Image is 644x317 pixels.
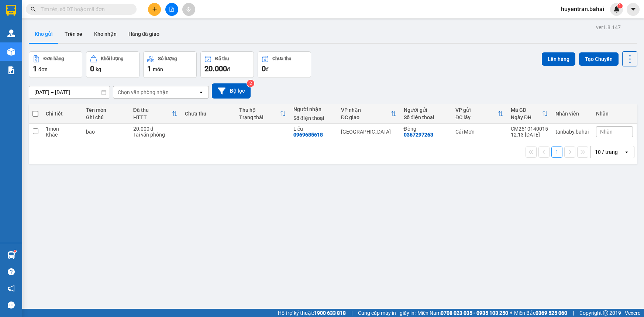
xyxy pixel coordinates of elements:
button: Kho gửi [29,25,59,43]
div: Ngày ĐH [511,114,542,120]
div: Chi tiết [46,111,79,117]
button: aim [182,3,195,16]
sup: 1 [14,250,16,252]
button: Lên hàng [542,52,575,66]
th: Toggle SortBy [452,104,507,124]
span: Nhãn [600,129,613,135]
img: icon-new-feature [613,6,620,13]
input: Tìm tên, số ĐT hoặc mã đơn [41,5,128,13]
button: Chưa thu0đ [258,51,311,78]
div: Đông [404,126,448,132]
button: Kho nhận [88,25,123,43]
div: 1 món [46,126,79,132]
div: Chưa thu [272,56,291,61]
div: tanbaby.bahai [555,129,589,135]
span: ⚪️ [510,311,512,314]
div: Người gửi [404,107,448,113]
span: 20.000 [204,64,227,73]
span: copyright [603,310,608,316]
span: 1 [619,3,621,8]
svg: open [624,149,630,155]
div: VP gửi [455,107,497,113]
span: đ [227,66,230,72]
div: HTTT [133,114,172,120]
button: Khối lượng0kg [86,51,140,78]
span: huyentran.bahai [555,4,610,14]
div: Thu hộ [239,107,280,113]
div: 0367297263 [404,132,433,138]
button: plus [148,3,161,16]
div: Liễu [293,126,334,132]
span: món [153,66,163,72]
div: Ghi chú [86,114,125,120]
span: search [31,7,36,12]
span: file-add [169,7,174,12]
span: 1 [33,64,37,73]
span: caret-down [630,6,637,13]
div: Đơn hàng [44,56,64,61]
img: warehouse-icon [7,48,15,56]
div: ĐC lấy [455,114,497,120]
strong: 0708 023 035 - 0935 103 250 [441,310,508,316]
div: Người nhận [293,106,334,112]
span: 1 [147,64,151,73]
span: đ [266,66,269,72]
div: Khối lượng [101,56,123,61]
th: Toggle SortBy [337,104,400,124]
div: 20.000 đ [133,126,178,132]
span: message [8,302,15,309]
th: Toggle SortBy [507,104,552,124]
div: 10 / trang [595,148,618,156]
button: Trên xe [59,25,88,43]
div: CM2510140015 [511,126,548,132]
span: Hỗ trợ kỹ thuật: [278,309,346,317]
button: Đã thu20.000đ [200,51,254,78]
div: VP nhận [341,107,390,113]
div: bao [86,129,125,135]
span: kg [96,66,101,72]
th: Toggle SortBy [130,104,181,124]
sup: 2 [247,80,254,87]
button: caret-down [627,3,640,16]
img: warehouse-icon [7,251,15,259]
div: Số điện thoại [293,115,334,121]
div: ĐC giao [341,114,390,120]
span: question-circle [8,268,15,275]
strong: 1900 633 818 [314,310,346,316]
button: Số lượng1món [143,51,197,78]
div: Mã GD [511,107,542,113]
div: Tại văn phòng [133,132,178,138]
span: Cung cấp máy in - giấy in: [358,309,416,317]
div: Đã thu [133,107,172,113]
div: ver 1.8.147 [596,23,621,31]
button: Bộ lọc [212,83,251,99]
div: [GEOGRAPHIC_DATA] [341,129,396,135]
div: 12:13 [DATE] [511,132,548,138]
div: Khác [46,132,79,138]
div: Số điện thoại [404,114,448,120]
sup: 1 [617,3,623,8]
div: Số lượng [158,56,177,61]
div: Chọn văn phòng nhận [118,89,169,96]
div: Cái Mơn [455,129,503,135]
span: Miền Nam [417,309,508,317]
span: | [573,309,574,317]
img: warehouse-icon [7,30,15,37]
span: đơn [38,66,48,72]
input: Select a date range. [29,86,110,98]
div: 0969685618 [293,132,323,138]
span: 0 [262,64,266,73]
button: Đơn hàng1đơn [29,51,82,78]
img: logo-vxr [6,5,16,16]
span: | [351,309,352,317]
span: aim [186,7,191,12]
span: Miền Bắc [514,309,567,317]
span: plus [152,7,157,12]
span: notification [8,285,15,292]
div: Nhãn [596,111,633,117]
svg: open [198,89,204,95]
img: solution-icon [7,66,15,74]
div: Chưa thu [185,111,232,117]
th: Toggle SortBy [235,104,290,124]
button: file-add [165,3,178,16]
